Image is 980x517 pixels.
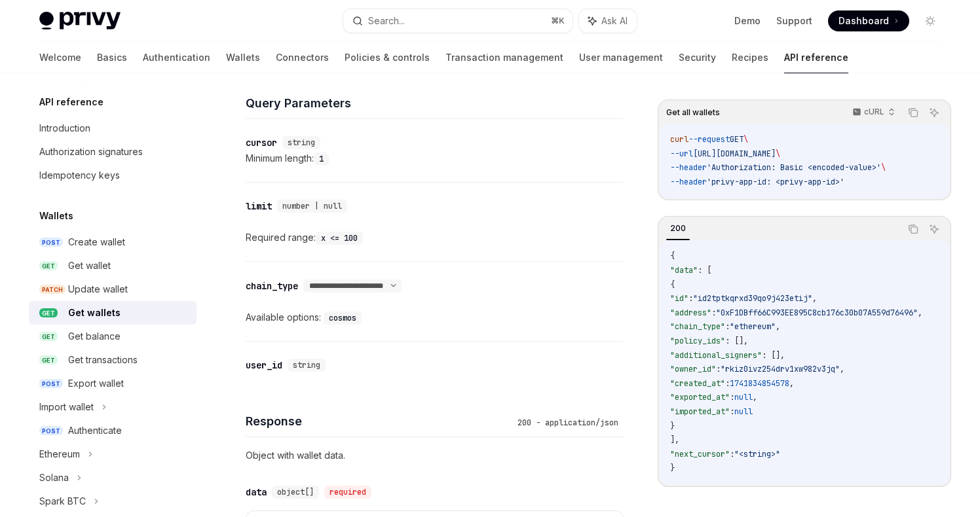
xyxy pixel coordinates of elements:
[812,293,817,304] span: ,
[29,372,197,395] a: POSTExport wallet
[276,42,329,73] a: Connectors
[730,321,776,332] span: "ethereum"
[246,94,624,112] h4: Query Parameters
[698,265,711,276] span: : [
[512,416,624,429] div: 200 - application/json
[670,149,693,159] span: --url
[730,406,734,417] span: :
[734,449,780,459] span: "<string>"
[730,378,789,389] span: 1741834854578
[39,332,58,342] span: GET
[246,279,298,293] div: chain_type
[670,308,711,318] span: "address"
[39,168,120,183] div: Idempotency keys
[246,448,624,463] p: Object with wallet data.
[670,134,688,145] span: curl
[864,107,884,117] p: cURL
[246,412,512,430] h4: Response
[68,305,121,321] div: Get wallets
[29,325,197,348] a: GETGet balance
[29,277,197,301] a: PATCHUpdate wallet
[246,151,624,166] div: Minimum length:
[776,14,812,27] a: Support
[721,364,840,374] span: "rkiz0ivz254drv1xw982v3jq"
[579,9,637,33] button: Ask AI
[670,293,688,304] span: "id"
[39,446,80,462] div: Ethereum
[246,230,624,245] div: Required range:
[730,134,744,145] span: GET
[707,162,881,173] span: 'Authorization: Basic <encoded-value>'
[776,149,780,159] span: \
[670,378,725,389] span: "created_at"
[97,42,127,73] a: Basics
[716,308,918,318] span: "0xF1DBff66C993EE895C8cb176c30b07A559d76496"
[670,449,730,459] span: "next_cursor"
[784,42,848,73] a: API reference
[679,42,716,73] a: Security
[39,285,66,294] span: PATCH
[39,399,94,415] div: Import wallet
[601,14,628,27] span: Ask AI
[734,392,753,402] span: null
[693,293,812,304] span: "id2tptkqrxd39qo9j423etij"
[551,16,565,26] span: ⌘ K
[670,177,707,187] span: --header
[730,392,734,402] span: :
[693,149,776,159] span: [URL][DOMAIN_NAME]
[68,376,124,391] div: Export wallet
[905,221,922,238] button: Copy the contents from the code block
[688,293,693,304] span: :
[68,234,125,250] div: Create wallet
[143,42,210,73] a: Authentication
[368,13,405,29] div: Search...
[828,10,909,31] a: Dashboard
[670,364,716,374] span: "owner_id"
[670,463,675,473] span: }
[277,487,314,497] span: object[]
[246,136,277,149] div: cursor
[918,308,922,318] span: ,
[840,364,844,374] span: ,
[39,208,73,224] h5: Wallets
[246,200,272,213] div: limit
[732,42,768,73] a: Recipes
[926,221,943,238] button: Ask AI
[68,258,111,274] div: Get wallet
[39,144,143,160] div: Authorization signatures
[343,9,573,33] button: Search...⌘K
[707,177,844,187] span: 'privy-app-id: <privy-app-id>'
[725,378,730,389] span: :
[670,421,675,431] span: }
[670,265,698,276] span: "data"
[226,42,260,73] a: Wallets
[316,232,363,245] code: x <= 100
[845,101,901,124] button: cURL
[39,426,63,436] span: POST
[670,336,725,346] span: "policy_ids"
[39,355,58,365] span: GET
[29,301,197,325] a: GETGet wallets
[39,379,63,389] span: POST
[293,360,320,370] span: string
[68,352,138,368] div: Get transactions
[246,359,282,372] div: user_id
[39,493,86,509] div: Spark BTC
[839,14,889,27] span: Dashboard
[39,94,104,110] h5: API reference
[666,107,720,118] span: Get all wallets
[29,419,197,442] a: POSTAuthenticate
[39,12,121,30] img: light logo
[926,104,943,121] button: Ask AI
[39,238,63,247] span: POST
[68,281,128,297] div: Update wallet
[670,251,675,261] span: {
[670,321,725,332] span: "chain_type"
[744,134,748,145] span: \
[670,279,675,290] span: {
[29,164,197,187] a: Idempotency keys
[734,406,753,417] span: null
[314,152,329,166] code: 1
[734,14,761,27] a: Demo
[39,308,58,318] span: GET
